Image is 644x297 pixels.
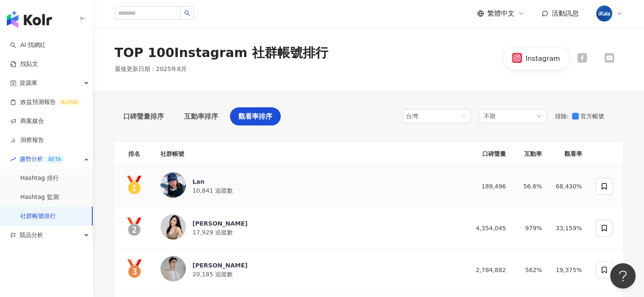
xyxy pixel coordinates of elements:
[193,271,233,278] span: 20,185 追蹤數
[520,265,542,275] div: 562%
[115,65,187,74] p: 最後更新日期 ： 2025年8月
[160,256,186,281] img: KOL Avatar
[520,223,542,233] div: 979%
[238,111,272,122] span: 觀看率排序
[556,182,582,191] div: 68,430%
[610,263,636,289] iframe: Help Scout Beacon - Open
[115,44,328,62] div: TOP 100 Instagram 社群帳號排行
[469,223,506,233] div: 4,354,045
[193,177,233,186] div: Lan
[520,182,542,191] div: 56.6%
[469,265,506,275] div: 2,784,882
[160,214,186,240] img: KOL Avatar
[19,226,43,245] span: 競品分析
[556,223,582,233] div: 33,159%
[406,110,434,123] div: 台灣
[160,214,455,242] a: KOL Avatar[PERSON_NAME]17,929 追蹤數
[193,261,248,270] div: [PERSON_NAME]
[193,219,248,228] div: [PERSON_NAME]
[20,193,59,202] a: Hashtag 監測
[160,172,455,200] a: KOL AvatarLan10,841 追蹤數
[484,112,496,121] span: 不限
[10,136,44,144] a: 洞察報告
[10,41,46,49] a: searchAI 找網紅
[513,142,549,166] th: 互動率
[20,174,59,183] a: Hashtag 排行
[10,156,16,162] span: rise
[552,9,579,17] span: 活動訊息
[10,98,81,106] a: 效益預測報告ALPHA
[20,212,56,221] a: 社群帳號排行
[115,142,154,166] th: 排名
[462,142,513,166] th: 口碑聲量
[184,111,218,122] span: 互動率排序
[160,256,455,284] a: KOL Avatar[PERSON_NAME]20,185 追蹤數
[556,265,582,275] div: 19,375%
[525,54,560,63] div: Instagram
[596,5,612,22] img: cropped-ikala-app-icon-2.png
[19,150,64,169] span: 趨勢分析
[555,113,569,120] span: 排除 :
[7,11,52,28] img: logo
[184,10,190,16] span: search
[123,111,164,122] span: 口碑聲量排序
[19,74,37,93] span: 資源庫
[10,117,44,125] a: 商案媒合
[487,9,514,18] span: 繁體中文
[193,187,233,194] span: 10,841 追蹤數
[10,60,38,68] a: 找貼文
[579,112,608,121] span: 官方帳號
[45,155,64,163] div: BETA
[160,172,186,198] img: KOL Avatar
[193,229,233,236] span: 17,929 追蹤數
[469,182,506,191] div: 189,496
[549,142,589,166] th: 觀看率
[154,142,462,166] th: 社群帳號
[536,114,542,119] span: down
